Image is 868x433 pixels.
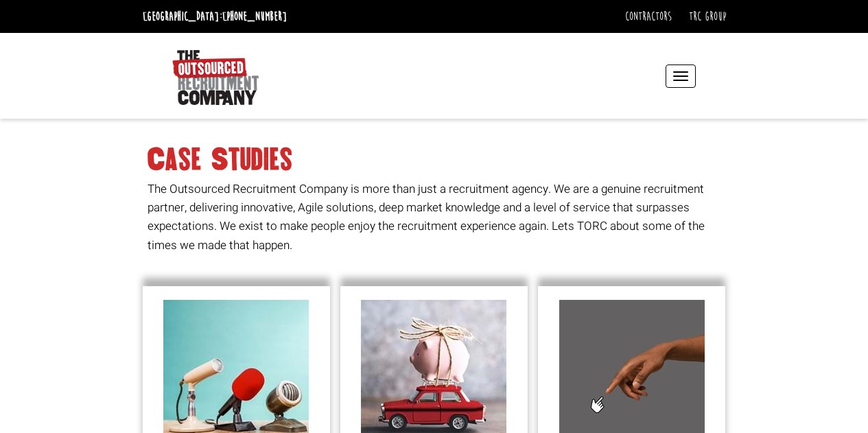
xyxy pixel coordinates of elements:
a: TRC Group [689,9,726,24]
li: [GEOGRAPHIC_DATA]: [139,5,290,27]
a: Contractors [625,9,672,24]
a: [PHONE_NUMBER] [222,9,287,24]
p: The Outsourced Recruitment Company is more than just a recruitment agency. We are a genuine recru... [148,180,731,255]
h1: Case Studies [148,148,731,172]
img: The Outsourced Recruitment Company [172,50,259,105]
